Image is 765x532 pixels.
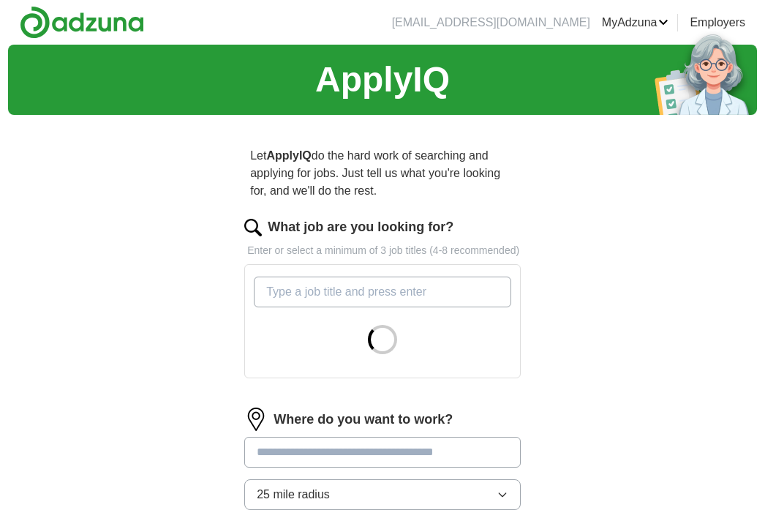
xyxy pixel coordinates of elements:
[266,149,311,162] strong: ApplyIQ
[244,408,268,431] img: location.png
[244,141,521,206] p: Let do the hard work of searching and applying for jobs. Just tell us what you're looking for, an...
[244,243,521,258] p: Enter or select a minimum of 3 job titles (4-8 recommended)
[315,53,450,106] h1: ApplyIQ
[257,486,330,503] span: 25 mile radius
[20,6,144,39] img: Adzuna logo
[274,410,453,430] label: Where do you want to work?
[602,14,669,31] a: MyAdzuna
[690,14,745,31] a: Employers
[392,14,590,31] li: [EMAIL_ADDRESS][DOMAIN_NAME]
[254,277,511,307] input: Type a job title and press enter
[244,219,262,236] img: search.png
[244,479,521,510] button: 25 mile radius
[268,217,453,237] label: What job are you looking for?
